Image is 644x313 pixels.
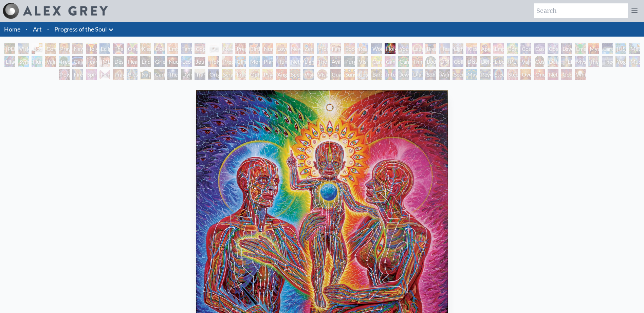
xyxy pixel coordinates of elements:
div: Eclipse [99,43,110,54]
div: Zena Lotus [303,43,314,54]
div: Cannabacchus [398,56,409,67]
div: Steeplehead 1 [493,69,504,80]
div: Grieving [154,56,165,67]
div: Vision Tree [357,56,368,67]
div: Journey of the Wounded Healer [195,56,205,67]
div: Spectral Lotus [290,69,300,80]
div: Fractal Eyes [235,69,246,80]
div: Dying [181,69,192,80]
div: Seraphic Transport Docking on the Third Eye [222,69,233,80]
div: Vision Crystal [303,69,314,80]
div: Spirit Animates the Flesh [86,69,97,80]
div: Mysteriosa 2 [588,43,599,54]
div: Diamond Being [412,69,423,80]
div: Peyote Being [480,69,491,80]
div: Tantra [181,43,192,54]
div: Purging [344,56,355,67]
div: Dalai Lama [548,56,558,67]
div: Mystic Eye [575,56,586,67]
div: The Shulgins and their Alchemical Angels [317,56,328,67]
input: Search [534,3,628,18]
div: Transfiguration [195,69,205,80]
div: Reading [357,43,368,54]
div: Breathing [425,43,436,54]
div: Lightworker [303,56,314,67]
div: Vajra Guru [520,56,531,67]
div: Cosmic [DEMOGRAPHIC_DATA] [534,56,545,67]
div: [PERSON_NAME] [561,56,572,67]
div: Caring [154,69,165,80]
div: Mayan Being [466,69,477,80]
div: Jewel Being [398,69,409,80]
div: Boo-boo [344,43,355,54]
div: Cosmic Creativity [520,43,531,54]
div: Eco-Atlas [181,56,192,67]
div: [PERSON_NAME] & Eve [4,43,15,54]
div: Endarkenment [140,56,151,67]
div: Ophanic Eyelash [249,69,260,80]
div: New Family [290,43,300,54]
div: Cosmic Elf [357,69,368,80]
div: Love Circuit [276,43,287,54]
div: Theologue [602,56,613,67]
div: Praying [59,43,70,54]
div: Blessing Hand [127,69,137,80]
div: Laughing Man [412,43,423,54]
div: Aperture [480,43,491,54]
div: Holy Grail [86,43,97,54]
div: Original Face [208,69,219,80]
div: The Kiss [113,43,124,54]
div: Body/Mind as a Vibratory Field of Energy [425,56,436,67]
div: Firewalking [72,69,83,80]
div: Fear [86,56,97,67]
div: Godself [561,69,572,80]
div: Prostration [222,56,233,67]
div: Despair [113,56,124,67]
div: Wonder [371,43,382,54]
div: Cosmic Artist [534,43,545,54]
div: Net of Being [548,69,558,80]
div: [MEDICAL_DATA] [99,56,110,67]
div: Contemplation [45,43,56,54]
div: Song of Vajra Being [425,69,436,80]
div: Cannabis Mudra [371,56,382,67]
div: Monochord [249,56,260,67]
div: Liberation Through Seeing [493,56,504,67]
div: Guardian of Infinite Vision [330,69,341,80]
div: Tree & Person [59,56,70,67]
div: [DEMOGRAPHIC_DATA] Embryo [208,43,219,54]
div: Humming Bird [32,56,42,67]
div: Emerald Grail [575,43,586,54]
li: · [44,22,52,37]
div: Vajra Being [439,69,450,80]
div: Birth [249,43,260,54]
div: Networks [290,56,300,67]
div: Glimpsing the Empyrean [235,56,246,67]
div: The Soul Finds It's Way [167,69,178,80]
div: Sunyata [344,69,355,80]
a: Art [33,24,42,34]
div: Oversoul [520,69,531,80]
div: Dissectional Art for Tool's Lateralus CD [466,56,477,67]
div: Lightweaver [453,43,463,54]
div: Mudra [629,56,640,67]
div: Empowerment [493,43,504,54]
div: Pregnancy [235,43,246,54]
li: · [23,22,30,37]
div: Holy Family [385,43,395,54]
div: Yogi & the Möbius Sphere [615,56,626,67]
div: Family [330,43,341,54]
div: Vision [PERSON_NAME] [317,69,328,80]
div: Nuclear Crucifixion [167,56,178,67]
div: Kiss of the [MEDICAL_DATA] [466,43,477,54]
div: [PERSON_NAME] [507,56,518,67]
div: Nursing [262,43,273,54]
div: One [534,69,545,80]
div: Ocean of Love Bliss [154,43,165,54]
div: Steeplehead 2 [507,69,518,80]
div: Embracing [167,43,178,54]
div: Collective Vision [453,56,463,67]
a: Progress of the Soul [54,24,107,34]
div: Bond [507,43,518,54]
div: Vajra Horse [45,56,56,67]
